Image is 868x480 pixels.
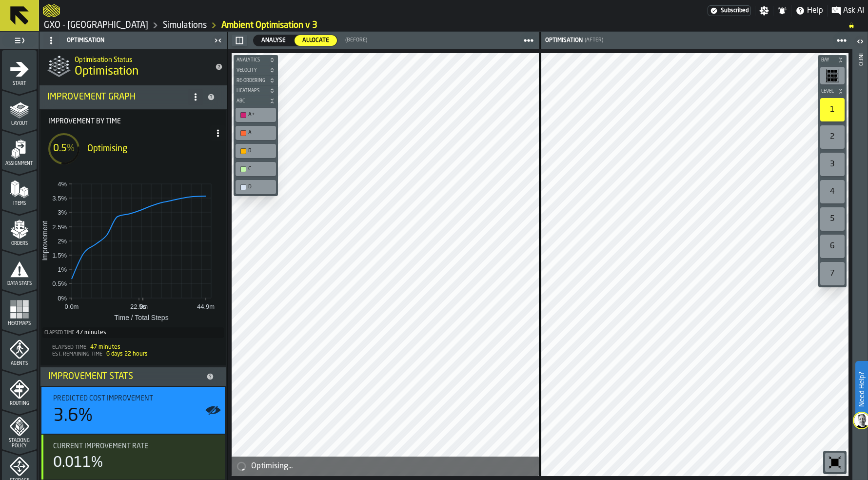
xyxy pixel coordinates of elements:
span: Heatmaps [235,88,267,94]
span: Data Stats [2,281,37,286]
button: button- [234,55,278,65]
span: Ask AI [843,5,864,17]
label: button-toggle-Open [853,34,867,51]
div: Menu Subscription [708,5,751,16]
a: link-to-/wh/i/ae0cd702-8cb1-4091-b3be-0aee77957c79 [163,20,207,31]
label: button-switch-multi-Allocate [294,35,337,46]
label: Elapsed Time [44,330,74,336]
text: 0.0m [65,303,79,310]
div: A+ [248,112,273,118]
li: menu Heatmaps [2,290,37,329]
svg: Reset zoom and position [827,455,843,470]
div: Total time elapsed since optimization started [42,327,224,338]
div: 3.6% [53,406,93,426]
label: Need Help? [856,362,867,417]
span: (Before) [345,37,367,43]
div: Title [53,442,217,450]
span: Current Improvement Rate [53,442,148,450]
div: 0.011% [53,454,103,472]
label: button-switch-multi-Analyse [253,35,294,46]
text: 44.9m [197,303,215,310]
div: 5 [820,207,845,231]
div: B [237,146,274,156]
div: D [248,184,273,190]
div: Improvement Graph [47,92,188,102]
button: button- [818,86,847,96]
div: button-toolbar-undefined [234,160,278,178]
li: menu Agents [2,330,37,369]
button: button- [234,65,278,75]
span: 47 minutes [90,344,120,350]
div: button-toolbar-undefined [234,124,278,142]
nav: Breadcrumb [43,20,864,31]
div: 4 [820,180,845,203]
span: Heatmaps [2,321,37,326]
span: Elapsed Time [52,345,86,350]
div: button-toolbar-undefined [818,205,847,233]
div: button-toolbar-undefined [818,96,847,123]
li: menu Items [2,170,37,209]
text: 1.5% [52,252,67,259]
span: Start [2,81,37,86]
span: Est. Remaining Time [52,352,102,357]
span: Analytics [235,58,267,63]
a: logo-header [43,2,60,20]
header: Info [852,32,868,480]
text: 2.5% [52,223,67,231]
div: 7 [820,262,845,285]
div: 1 [820,98,845,121]
button: button- [234,86,278,96]
a: link-to-/wh/i/ae0cd702-8cb1-4091-b3be-0aee77957c79/settings/billing [708,5,751,16]
div: 2 [820,125,845,149]
div: button-toolbar-undefined [234,142,278,160]
li: menu Layout [2,90,37,129]
span: 6 days 22 hours [106,351,148,357]
div: thumb [254,35,294,46]
div: button-toolbar-undefined [818,65,847,86]
label: button-toggle-Notifications [773,6,791,16]
text: 0% [58,295,67,302]
div: button-toolbar-undefined [818,178,847,205]
li: menu Start [2,50,37,89]
div: button-toolbar-undefined [818,233,847,260]
div: D [237,182,274,192]
span: Optimisation [75,64,138,80]
button: button- [234,96,278,106]
label: button-toggle-Ask AI [828,5,868,17]
span: Allocate [298,36,333,45]
text: 22.5m [130,303,148,310]
div: button-toolbar-undefined [234,178,278,196]
text: 4% [58,180,67,188]
div: button-toolbar-undefined [818,151,847,178]
span: Bay [819,58,836,63]
span: Improvement by time [48,118,226,125]
label: button-toggle-Close me [211,35,225,46]
div: alert-Optimising... [232,457,539,476]
div: Title [53,395,217,402]
span: 0.5 [53,144,67,154]
span: Assignment [2,161,37,166]
text: 1% [58,266,67,273]
span: Orders [2,241,37,246]
text: Improvement [41,221,49,261]
div: Info [857,51,864,478]
li: menu Data Stats [2,250,37,289]
div: A+ [237,110,274,120]
li: menu Orders [2,210,37,249]
div: 47 minutes [76,329,106,336]
div: 6 [820,235,845,258]
span: Help [807,5,823,17]
label: button-toggle-Toggle Full Menu [2,34,37,47]
button: button- [818,55,847,65]
h2: Sub Title [75,54,207,64]
span: Predicted Cost Improvement [53,395,153,402]
span: Analyse [257,36,290,45]
span: Agents [2,361,37,366]
text: Time / Total Steps [114,314,168,321]
span: Re-Ordering [235,78,267,83]
span: Routing [2,401,37,406]
text: 2% [58,238,67,245]
button: button- [232,35,247,46]
span: % [67,144,75,154]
